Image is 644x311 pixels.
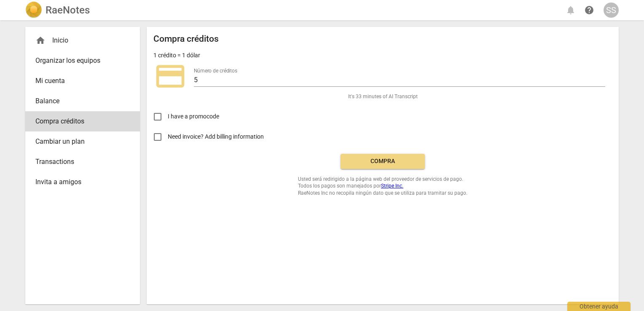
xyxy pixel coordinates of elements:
[35,137,123,147] span: Cambiar un plan
[25,152,140,172] a: Transactions
[35,96,123,106] span: Balance
[567,302,631,311] div: Obtener ayuda
[582,3,597,18] a: Obtener ayuda
[153,51,200,60] p: 1 crédito = 1 dólar
[35,157,123,167] span: Transactions
[25,30,140,51] div: Inicio
[25,111,140,131] a: Compra créditos
[35,116,123,126] span: Compra créditos
[347,157,418,166] span: Compra
[298,176,467,197] span: Usted será redirigido a la página web del proveedor de servicios de pago. Todos los pagos son man...
[25,51,140,71] a: Organizar los equipos
[153,59,187,93] span: credit_card
[25,91,140,111] a: Balance
[168,112,219,121] span: I have a promocode
[25,2,42,19] img: Logo
[584,5,594,15] span: help
[604,3,619,18] button: SS
[25,2,90,19] a: LogoRaeNotes
[35,56,123,66] span: Organizar los equipos
[194,68,237,73] label: Número de créditos
[153,34,219,44] h2: Compra créditos
[46,4,90,16] h2: RaeNotes
[35,177,123,187] span: Invita a amigos
[25,131,140,152] a: Cambiar un plan
[25,172,140,192] a: Invita a amigos
[168,132,265,141] span: Need invoice? Add billing information
[35,35,46,46] span: home
[381,183,403,189] a: Stripe Inc.
[348,93,418,100] span: It's 33 minutes of AI Transcript
[25,71,140,91] a: Mi cuenta
[341,154,425,169] button: Compra
[35,35,123,46] div: Inicio
[35,76,123,86] span: Mi cuenta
